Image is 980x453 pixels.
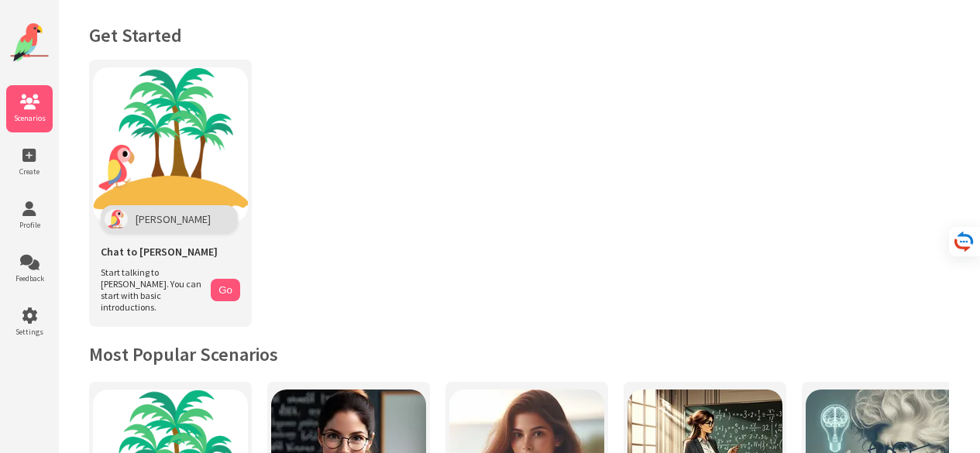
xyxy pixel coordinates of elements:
[93,67,248,222] img: Chat with Polly
[136,212,211,226] span: [PERSON_NAME]
[6,327,53,337] span: Settings
[101,266,203,313] span: Start talking to [PERSON_NAME]. You can start with basic introductions.
[6,273,53,283] span: Feedback
[105,209,128,229] img: Polly
[10,23,49,62] img: Website Logo
[89,342,949,366] h2: Most Popular Scenarios
[6,220,53,230] span: Profile
[89,23,949,47] h1: Get Started
[101,245,218,259] span: Chat to [PERSON_NAME]
[6,166,53,177] span: Create
[6,113,53,123] span: Scenarios
[211,279,240,301] button: Go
